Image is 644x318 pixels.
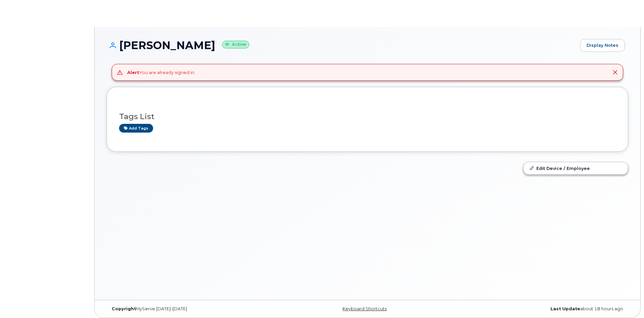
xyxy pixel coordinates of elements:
strong: Alert [127,70,139,75]
a: Add tags [119,124,153,132]
h1: [PERSON_NAME] [107,39,577,51]
a: Keyboard Shortcuts [343,306,387,311]
div: MyServe [DATE]–[DATE] [107,306,281,312]
strong: Copyright [112,306,136,311]
small: Active [222,41,249,48]
a: Display Notes [580,39,625,52]
a: Edit Device / Employee [524,162,628,174]
div: about 18 hours ago [454,306,628,312]
h3: Tags List [119,112,616,121]
div: You are already signed in. [127,69,195,76]
strong: Last Update [550,306,580,311]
